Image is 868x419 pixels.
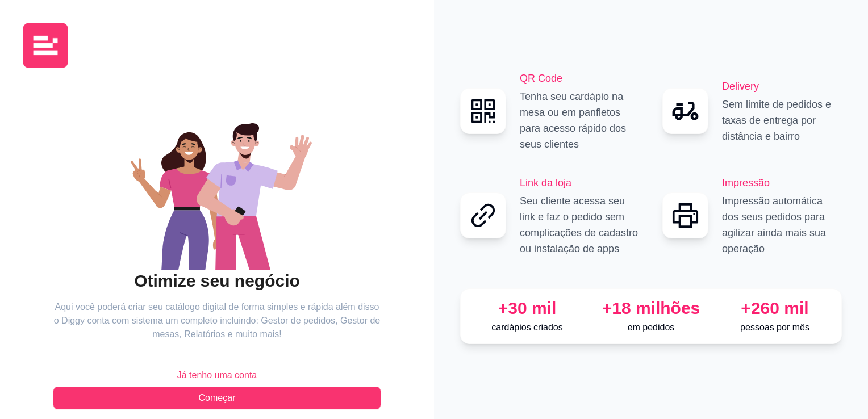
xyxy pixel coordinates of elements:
[722,78,842,94] h2: Delivery
[53,387,381,409] button: Começar
[470,321,585,334] p: cardápios criados
[717,298,832,319] div: +260 mil
[717,321,832,334] p: pessoas por mês
[53,300,381,341] article: Aqui você poderá criar seu catálogo digital de forma simples e rápida além disso o Diggy conta co...
[520,175,640,191] h2: Link da loja
[470,298,585,319] div: +30 mil
[722,193,842,257] p: Impressão automática dos seus pedidos para agilizar ainda mais sua operação
[722,97,842,144] p: Sem limite de pedidos e taxas de entrega por distância e bairro
[23,23,68,68] img: logo
[520,193,640,257] p: Seu cliente acessa seu link e faz o pedido sem complicações de cadastro ou instalação de apps
[722,175,842,191] h2: Impressão
[53,270,381,292] h2: Otimize seu negócio
[594,321,708,334] p: em pedidos
[53,100,381,270] div: animation
[520,70,640,86] h2: QR Code
[53,364,381,387] button: Já tenho uma conta
[177,368,257,382] span: Já tenho uma conta
[594,298,708,319] div: +18 milhões
[520,89,640,152] p: Tenha seu cardápio na mesa ou em panfletos para acesso rápido dos seus clientes
[199,391,236,405] span: Começar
